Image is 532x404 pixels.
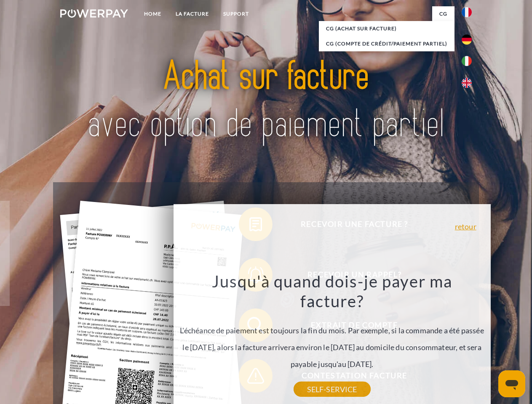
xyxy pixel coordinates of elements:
img: en [462,78,472,88]
div: L'échéance de paiement est toujours la fin du mois. Par exemple, si la commande a été passée le [... [178,271,486,389]
a: LA FACTURE [168,6,216,21]
img: fr [462,7,472,17]
img: it [462,56,472,66]
a: SELF-SERVICE [294,382,371,397]
img: de [462,35,472,45]
a: Support [216,6,256,21]
a: CG [432,6,454,21]
img: title-powerpay_fr.svg [80,40,452,161]
a: Home [137,6,168,21]
img: logo-powerpay-white.svg [60,9,128,18]
a: CG (Compte de crédit/paiement partiel) [319,36,454,51]
iframe: Bouton de lancement de la fenêtre de messagerie [498,370,525,397]
a: retour [455,223,476,230]
h3: Jusqu'à quand dois-je payer ma facture? [178,271,486,311]
a: CG (achat sur facture) [319,21,454,36]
